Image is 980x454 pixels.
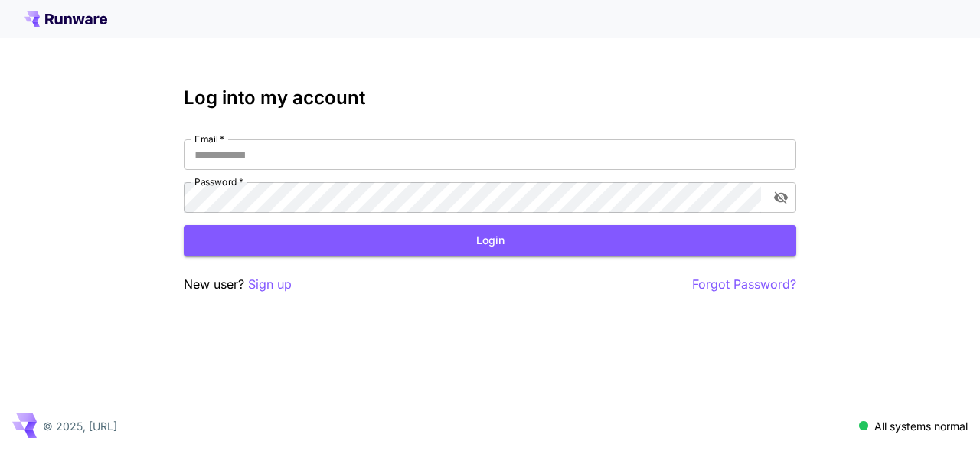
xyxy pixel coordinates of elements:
[194,175,243,188] label: Password
[248,275,292,294] button: Sign up
[194,132,224,145] label: Email
[184,87,796,109] h3: Log into my account
[692,275,796,294] button: Forgot Password?
[43,418,117,434] p: © 2025, [URL]
[184,275,292,294] p: New user?
[184,225,796,256] button: Login
[874,418,968,434] p: All systems normal
[767,184,795,211] button: toggle password visibility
